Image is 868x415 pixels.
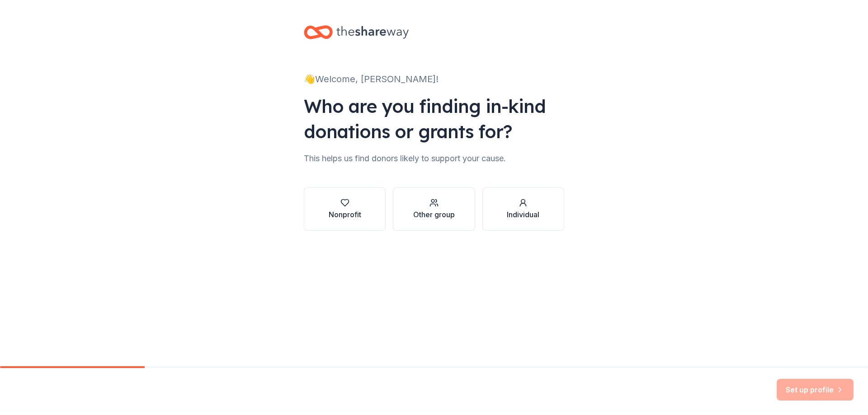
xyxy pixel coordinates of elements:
div: Who are you finding in-kind donations or grants for? [304,93,564,144]
button: Nonprofit [304,187,386,231]
div: This helps us find donors likely to support your cause. [304,151,564,166]
button: Individual [482,187,564,231]
div: Other group [413,209,455,220]
button: Other group [393,187,475,231]
div: 👋 Welcome, [PERSON_NAME]! [304,72,564,86]
div: Nonprofit [329,209,361,220]
div: Individual [507,209,539,220]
